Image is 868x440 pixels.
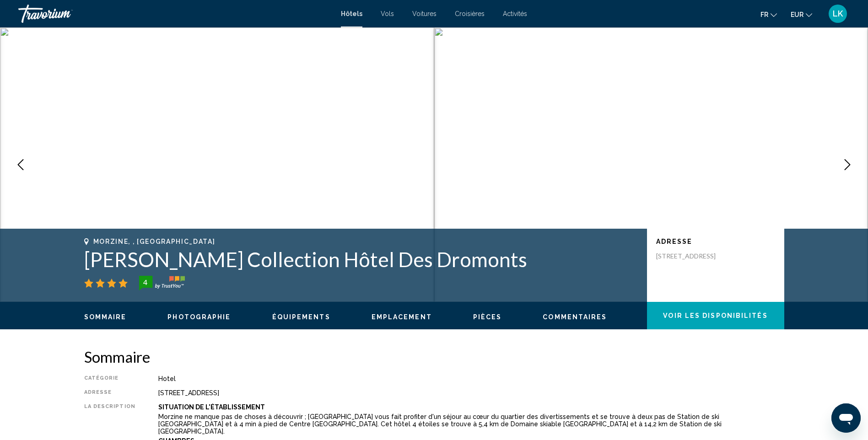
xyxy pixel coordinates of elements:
button: Change language [760,8,777,21]
button: Next image [836,153,859,176]
p: [STREET_ADDRESS] [656,252,729,260]
h1: [PERSON_NAME] Collection Hôtel Des Dromonts [84,247,638,271]
span: Commentaires [543,313,607,321]
span: Sommaire [84,313,127,321]
a: Hôtels [341,10,362,17]
span: Emplacement [372,313,432,321]
div: Adresse [84,389,135,397]
span: Photographie [167,313,231,321]
span: LK [833,9,843,18]
button: Voir les disponibilités [647,302,784,329]
button: Sommaire [84,313,127,321]
div: Hotel [158,375,784,382]
h2: Sommaire [84,348,784,366]
button: Pièces [473,313,502,321]
a: Croisières [455,10,485,17]
button: Équipements [272,313,330,321]
a: Vols [381,10,394,17]
p: Morzine ne manque pas de choses à découvrir ; [GEOGRAPHIC_DATA] vous fait profiter d'un séjour au... [158,413,784,435]
span: fr [760,11,768,18]
span: Équipements [272,313,330,321]
p: Adresse [656,238,775,245]
span: Voir les disponibilités [663,312,767,320]
b: Situation De L'établissement [158,403,265,411]
span: EUR [791,11,803,18]
button: Change currency [791,8,812,21]
button: Commentaires [543,313,607,321]
div: 4 [136,277,155,288]
div: [STREET_ADDRESS] [158,389,784,397]
button: Previous image [9,153,32,176]
a: Activités [503,10,527,17]
a: Voitures [412,10,437,17]
img: trustyou-badge-hor.svg [139,276,185,290]
button: User Menu [826,4,850,23]
a: Travorium [18,5,332,23]
button: Photographie [167,313,231,321]
iframe: Button to launch messaging window [831,403,861,433]
span: Pièces [473,313,502,321]
div: Catégorie [84,375,135,382]
button: Emplacement [372,313,432,321]
span: Morzine, , [GEOGRAPHIC_DATA] [93,238,216,245]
